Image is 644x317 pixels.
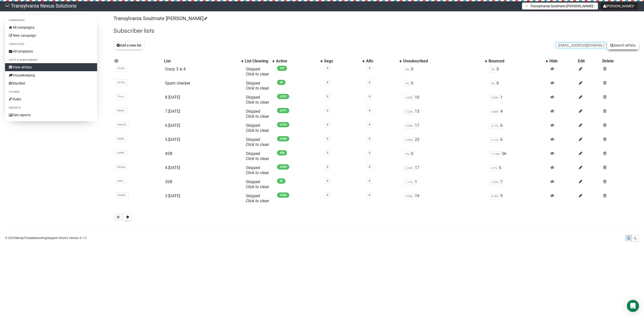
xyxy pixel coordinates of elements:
[627,300,639,312] div: Open Intercom Messenger
[369,137,370,140] a: 0
[327,165,328,169] a: 0
[5,47,97,55] a: All templates
[369,95,370,98] a: 0
[5,63,97,71] a: View all lists
[404,193,415,199] span: 0.38%
[246,151,269,161] span: Skipped
[488,191,548,206] td: 9
[244,58,275,65] th: List Cleaning: No sort applied, activate to apply an ascending sort
[327,123,328,126] a: 0
[490,151,502,157] span: 11.34%
[163,58,244,65] th: List: No sort applied, activate to apply an ascending sort
[601,58,639,65] th: Delete: No sort applied, sorting is disabled
[277,66,287,71] span: 793
[369,165,370,169] a: 0
[324,59,360,64] div: Segs
[277,150,287,155] span: 438
[488,58,548,65] th: Bounced: No sort applied, activate to apply an ascending sort
[404,81,411,87] span: 0%
[404,95,415,101] span: 0.25%
[402,121,488,135] td: 17
[246,184,269,189] a: Click to clean
[113,15,207,21] a: Transylvania Soulmate [PERSON_NAME]
[165,151,172,156] a: 4SB
[369,81,370,84] a: 0
[402,177,488,191] td: 1
[115,136,127,142] span: bthjB..
[490,137,500,143] span: 0.12%
[5,57,97,63] li: Lists & subscribers
[115,65,128,71] span: cSaOj..
[490,109,500,115] span: 0.08%
[488,107,548,121] td: 4
[113,58,163,65] th: ID: No sort applied, sorting is disabled
[115,94,127,99] span: 7lszc..
[246,179,269,189] span: Skipped
[115,80,128,85] span: DYrEq..
[402,79,488,93] td: 0
[114,59,162,64] div: ID
[5,23,97,31] a: All campaigns
[5,17,97,23] li: Campaigns
[165,109,180,114] a: 7.[DATE]
[246,128,269,133] a: Click to clean
[402,93,488,107] td: 10
[489,59,543,64] div: Bounced
[369,109,370,112] a: 0
[366,59,397,64] div: ARs
[277,94,289,99] span: 3,937
[15,236,23,240] a: Sendy
[5,111,97,119] a: See reports
[404,179,415,185] span: 1.11%
[488,65,548,79] td: 0
[277,80,286,85] span: 30
[490,67,497,72] span: 0%
[115,150,127,156] span: ex4f8..
[5,89,97,95] li: Others
[404,123,415,129] span: 0.34%
[165,179,172,184] a: 3SB
[5,71,97,79] a: Housekeeping
[47,236,67,240] a: Support forum
[369,67,370,70] a: 0
[488,121,548,135] td: 6
[402,135,488,149] td: 23
[327,179,328,183] a: 0
[246,137,269,147] span: Skipped
[402,163,488,177] td: 17
[246,95,269,105] span: Skipped
[5,4,10,8] img: 586cc6b7d8bc403f0c61b981d947c989
[404,151,411,157] span: 0%
[490,95,500,101] span: 0.03%
[488,135,548,149] td: 6
[549,59,576,64] div: Hide
[5,105,97,111] li: Reports
[548,58,577,65] th: Hide: No sort applied, sorting is disabled
[277,178,286,184] span: 89
[327,193,328,197] a: 0
[277,192,289,198] span: 4,963
[5,79,97,87] a: Blacklist
[165,165,180,170] a: 4.[DATE]
[402,191,488,206] td: 19
[600,3,638,10] button: [PERSON_NAME]
[115,122,129,128] span: VAmrB..
[404,165,415,171] span: 0.34%
[402,107,488,121] td: 13
[607,41,639,50] button: Search all lists
[522,3,598,10] button: Transylvania Soulmate [PERSON_NAME]
[578,59,600,64] div: Edit
[402,149,488,163] td: 0
[369,151,370,154] a: 0
[24,236,47,240] a: Troubleshooting
[246,114,269,119] a: Click to clean
[327,137,328,140] a: 0
[245,59,270,64] div: List Cleaning
[602,59,638,64] div: Delete
[5,95,97,103] a: Rules
[165,137,180,142] a: 5.[DATE]
[5,41,97,47] li: Templates
[369,179,370,183] a: 0
[488,149,548,163] td: 56
[404,109,415,115] span: 0.26%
